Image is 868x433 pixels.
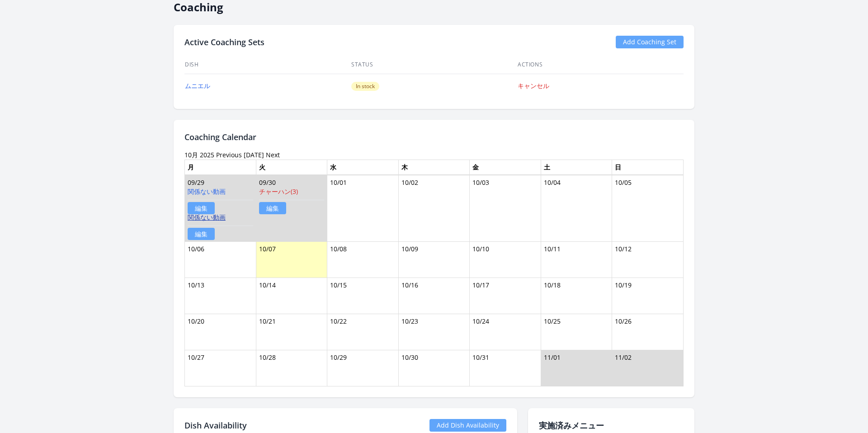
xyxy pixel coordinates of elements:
td: 10/22 [327,314,399,350]
a: 編集 [259,202,286,214]
td: 10/06 [185,241,256,278]
th: 月 [185,160,256,175]
h2: Dish Availability [184,419,247,432]
h2: Coaching Calendar [184,131,684,143]
td: 10/10 [470,241,541,278]
td: 10/16 [398,278,470,314]
th: Dish [184,56,351,74]
th: 日 [612,160,684,175]
span: In stock [351,82,379,91]
td: 10/25 [541,314,612,350]
a: 編集 [188,228,215,240]
th: Status [351,56,517,74]
td: 10/13 [185,278,256,314]
td: 10/17 [470,278,541,314]
a: チャーハン(3) [259,187,298,196]
a: キャンセル [518,81,549,90]
th: 火 [256,160,327,175]
td: 10/30 [398,350,470,386]
td: 09/30 [256,175,327,242]
td: 10/11 [541,241,612,278]
td: 09/29 [185,175,256,242]
td: 10/21 [256,314,327,350]
td: 10/15 [327,278,399,314]
td: 10/01 [327,175,399,242]
td: 10/23 [398,314,470,350]
td: 10/28 [256,350,327,386]
a: 関係ない動画 [188,187,226,196]
td: 10/03 [470,175,541,242]
a: [DATE] [244,151,264,159]
td: 11/01 [541,350,612,386]
td: 10/19 [612,278,684,314]
td: 10/26 [612,314,684,350]
a: Add Coaching Set [616,36,684,48]
td: 10/27 [185,350,256,386]
td: 10/04 [541,175,612,242]
td: 10/02 [398,175,470,242]
th: 金 [470,160,541,175]
td: 10/12 [612,241,684,278]
a: 関係ない動画 [188,213,226,221]
td: 11/02 [612,350,684,386]
td: 10/14 [256,278,327,314]
a: 編集 [188,202,215,214]
td: 10/31 [470,350,541,386]
h2: 実施済みメニュー [539,419,684,432]
td: 10/07 [256,241,327,278]
td: 10/24 [470,314,541,350]
th: 木 [398,160,470,175]
th: 土 [541,160,612,175]
td: 10/05 [612,175,684,242]
a: Next [266,151,280,159]
h2: Active Coaching Sets [184,36,264,48]
td: 10/08 [327,241,399,278]
a: Previous [216,151,242,159]
time: 10月 2025 [184,151,214,159]
a: ムニエル [185,81,210,90]
td: 10/29 [327,350,399,386]
td: 10/18 [541,278,612,314]
th: 水 [327,160,399,175]
a: Add Dish Availability [429,419,506,432]
td: 10/09 [398,241,470,278]
td: 10/20 [185,314,256,350]
th: Actions [517,56,684,74]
